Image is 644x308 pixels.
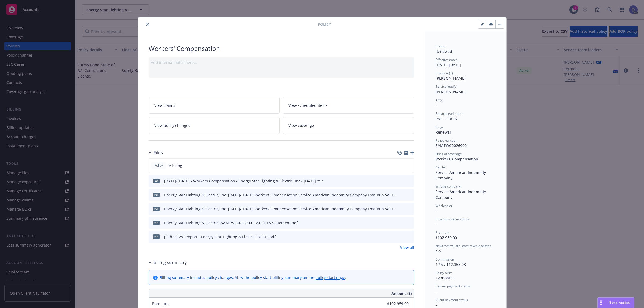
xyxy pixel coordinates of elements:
[153,221,160,225] span: pdf
[436,57,458,62] span: Effective dates
[152,301,169,306] span: Premium
[149,97,280,114] a: View claims
[160,275,346,280] div: Billing summary includes policy changes. View the policy start billing summary on the .
[398,234,403,240] button: download file
[153,259,187,266] h3: Billing summary
[436,262,466,267] span: 12% / $12,355.08
[436,235,457,240] span: $102,959.00
[407,234,412,240] button: preview file
[153,163,164,168] span: Policy
[149,149,163,156] div: Files
[436,257,454,262] span: Commission
[154,123,190,128] span: View policy changes
[436,44,445,49] span: Status
[154,102,175,108] span: View claims
[391,291,412,296] span: Amount ($)
[398,178,403,184] button: download file
[598,298,604,308] div: Drag to move
[436,156,478,162] span: Workers' Compensation
[149,259,187,266] div: Billing summary
[149,44,414,53] div: Workers' Compensation
[436,143,467,148] span: SAMTWC0026900
[288,123,314,128] span: View coverage
[398,220,403,226] button: download file
[436,76,466,81] span: [PERSON_NAME]
[168,163,182,168] span: Missing
[164,206,396,212] div: Energy Star Lighting & Electric, Inc. [DATE]-[DATE] Workers' Compensation Service American Indemn...
[436,203,452,208] span: Wholesaler
[436,152,462,156] span: Lines of coverage
[436,298,468,302] span: Client payment status
[153,207,160,211] span: pdf
[315,275,345,280] a: policy start page
[164,234,276,240] div: [Other] WC Report - Energy Star Lighting & Electric [DATE].pdf
[436,57,496,68] div: [DATE] - [DATE]
[398,192,403,198] button: download file
[436,89,466,94] span: [PERSON_NAME]
[436,170,487,181] span: Service American Indemnity Company
[436,184,461,189] span: Writing company
[436,222,437,227] span: -
[436,189,487,200] span: Service American Indemnity Company
[407,206,412,212] button: preview file
[436,111,462,116] span: Service lead team
[436,275,455,280] span: 12 months
[153,179,160,183] span: csv
[436,244,491,248] span: Newfront will file state taxes and fees
[436,289,437,294] span: -
[151,60,412,65] div: Add internal notes here...
[436,230,449,235] span: Premium
[436,84,458,89] span: Service lead(s)
[407,178,412,184] button: preview file
[436,138,457,143] span: Policy number
[609,300,630,305] span: Nova Assist
[407,220,412,226] button: preview file
[400,245,414,250] a: View all
[288,102,328,108] span: View scheduled items
[436,208,437,213] span: -
[407,192,412,198] button: preview file
[318,21,331,27] span: Policy
[436,270,452,275] span: Policy term
[153,234,160,239] span: pdf
[436,116,457,121] span: P&C - CRU 6
[436,217,470,221] span: Program administrator
[436,165,446,170] span: Carrier
[283,117,414,134] a: View coverage
[436,248,441,254] span: No
[436,71,453,75] span: Producer(s)
[283,97,414,114] a: View scheduled items
[436,284,470,288] span: Carrier payment status
[149,117,280,134] a: View policy changes
[377,300,412,308] input: 0.00
[153,149,163,156] h3: Files
[436,103,437,108] span: -
[597,297,634,308] button: Nova Assist
[436,49,452,54] span: Renewed
[436,125,444,129] span: Stage
[144,21,151,27] button: close
[398,206,403,212] button: download file
[164,220,298,226] div: Energy Star Lighting & Electric -SAMTWC0026900 _ 20-21 FA Statement.pdf
[436,130,451,135] span: Renewal
[436,302,437,307] span: -
[164,192,396,198] div: Energy Star Lighting & Electric, Inc. [DATE]-[DATE] Workers' Compensation Service American Indemn...
[164,178,323,184] div: [DATE]-[DATE] - Workers Compensation - Energy Star Lighting & Electric, Inc - [DATE].csv
[153,193,160,197] span: pdf
[436,98,444,102] span: AC(s)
